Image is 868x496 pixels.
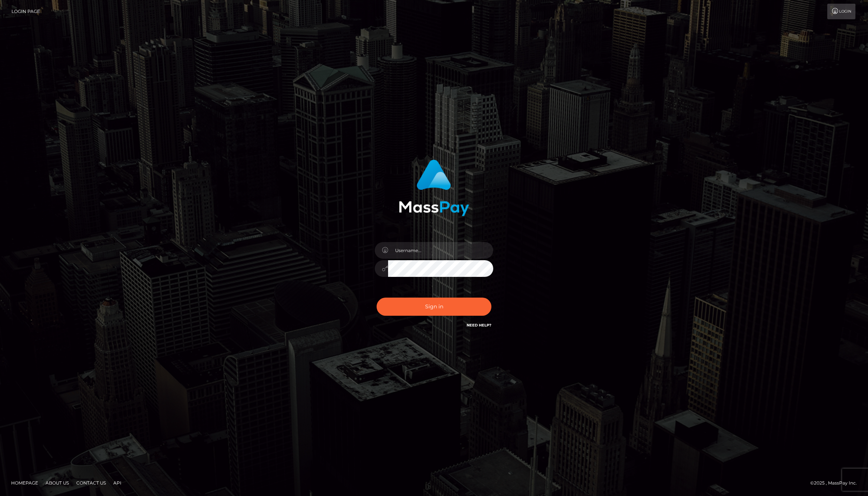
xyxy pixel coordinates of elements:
a: Need Help? [467,323,491,328]
input: Username... [388,242,493,259]
a: About Us [43,477,72,489]
a: Login Page [11,4,40,19]
a: API [110,477,124,489]
a: Login [827,4,855,19]
div: © 2025 , MassPay Inc. [810,479,862,487]
a: Contact Us [73,477,109,489]
button: Sign in [377,298,491,316]
a: Homepage [8,477,41,489]
img: MassPay Login [399,160,469,216]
